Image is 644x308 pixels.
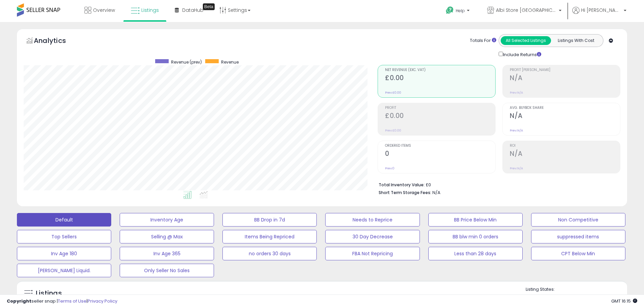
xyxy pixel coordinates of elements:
button: Only Seller No Sales [120,264,214,277]
span: Revenue (prev) [171,59,202,65]
span: Ordered Items [385,144,495,148]
h5: Analytics [34,36,79,47]
strong: Copyright [7,298,31,304]
button: Listings With Cost [551,36,601,45]
div: seller snap | | [7,298,117,305]
span: DataHub [182,7,204,14]
button: Inv Age 180 [17,247,111,260]
small: Prev: N/A [510,91,523,95]
h2: N/A [510,150,620,159]
li: £0 [379,180,615,188]
span: 2025-10-9 16:15 GMT [611,298,637,304]
h2: N/A [510,112,620,121]
span: Listings [141,7,159,14]
button: BB Price Below Min [428,213,523,227]
button: no orders 30 days [222,247,317,260]
span: Profit [385,106,495,110]
button: BB Drop in 7d [222,213,317,227]
span: Revenue [221,59,239,65]
div: Include Returns [494,50,549,58]
button: Non Competitive [531,213,625,227]
span: Profit [PERSON_NAME] [510,68,620,72]
span: Net Revenue (Exc. VAT) [385,68,495,72]
button: Default [17,213,111,227]
a: Help [440,1,476,22]
span: Overview [93,7,115,14]
a: Privacy Policy [88,298,117,304]
small: Prev: 0 [385,166,395,170]
span: Hi [PERSON_NAME] [581,7,622,14]
button: FBA Not Repricing [325,247,420,260]
button: BB blw min 0 orders [428,230,523,243]
i: Get Help [446,6,454,15]
b: Total Inventory Value: [379,182,425,188]
small: Prev: £0.00 [385,128,401,133]
button: All Selected Listings [501,36,551,45]
small: Prev: N/A [510,128,523,133]
button: suppressed items [531,230,625,243]
a: Hi [PERSON_NAME] [572,7,626,22]
div: Totals For [470,38,496,44]
button: Items Being Repriced [222,230,317,243]
span: Help [456,8,465,14]
button: Top Sellers [17,230,111,243]
button: Inventory Age [120,213,214,227]
small: Prev: N/A [510,166,523,170]
h2: N/A [510,74,620,83]
span: Avg. Buybox Share [510,106,620,110]
a: Terms of Use [58,298,87,304]
button: Needs to Reprice [325,213,420,227]
span: Albi Store [GEOGRAPHIC_DATA] [496,7,557,14]
button: 30 Day Decrease [325,230,420,243]
button: [PERSON_NAME] Liquid. [17,264,111,277]
span: ROI [510,144,620,148]
small: Prev: £0.00 [385,91,401,95]
h2: 0 [385,150,495,159]
h2: £0.00 [385,74,495,83]
b: Short Term Storage Fees: [379,190,431,195]
button: Less than 28 days [428,247,523,260]
p: Listing States: [526,286,627,293]
h2: £0.00 [385,112,495,121]
button: CPT Below Min [531,247,625,260]
button: Selling @ Max [120,230,214,243]
span: N/A [432,189,440,196]
div: Tooltip anchor [203,3,215,10]
button: Inv Age 365 [120,247,214,260]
